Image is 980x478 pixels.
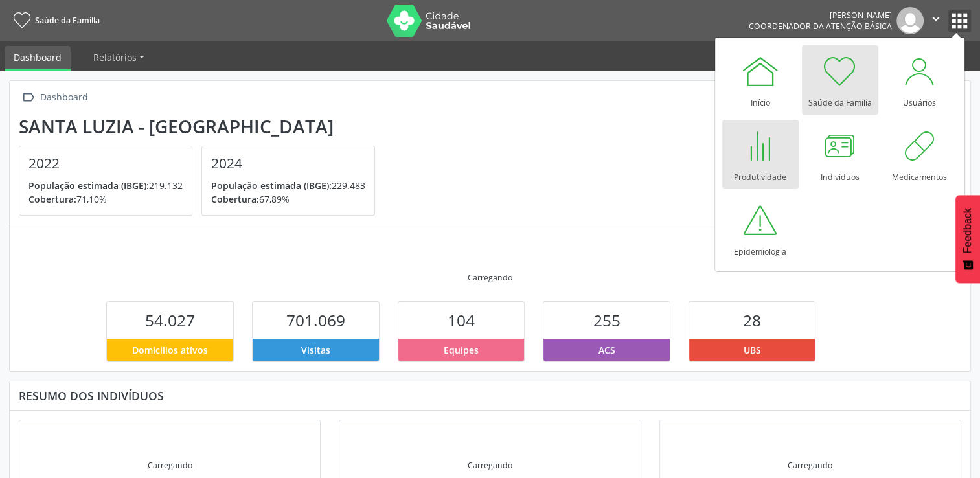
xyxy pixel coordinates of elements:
span: 28 [743,310,761,331]
a: Relatórios [84,46,154,69]
span: 255 [593,310,620,331]
span: 104 [448,310,475,331]
a: Produtividade [722,120,799,189]
div: Carregando [148,460,192,471]
a: Medicamentos [882,120,958,189]
a: Indivíduos [802,120,878,189]
span: Cobertura: [211,193,259,205]
h4: 2022 [28,155,183,172]
a: Saúde da Família [9,10,100,31]
h4: 2024 [211,155,365,172]
span: UBS [744,343,761,357]
a: Dashboard [5,46,71,71]
span: População estimada (IBGE): [211,179,332,192]
span: Feedback [962,208,974,253]
div: Santa Luzia - [GEOGRAPHIC_DATA] [19,116,384,137]
a: Epidemiologia [722,194,799,264]
i:  [19,88,38,107]
button:  [924,7,948,34]
button: Feedback - Mostrar pesquisa [955,195,980,283]
div: Resumo dos indivíduos [19,389,961,403]
div: Carregando [468,460,512,471]
span: População estimada (IBGE): [28,179,149,192]
div: Carregando [468,272,512,283]
div: Carregando [788,460,832,471]
span: 54.027 [145,310,195,331]
p: 219.132 [28,179,183,192]
button: apps [948,10,971,32]
span: ACS [598,343,615,357]
span: Cobertura: [28,193,76,205]
span: Saúde da Família [35,15,100,26]
i:  [929,12,943,26]
p: 71,10% [28,192,183,206]
a: Início [722,45,799,115]
div: Dashboard [38,88,90,107]
p: 67,89% [211,192,365,206]
p: 229.483 [211,179,365,192]
span: 701.069 [286,310,345,331]
a:  Dashboard [19,88,90,107]
div: [PERSON_NAME] [749,10,892,21]
span: Equipes [444,343,479,357]
span: Domicílios ativos [132,343,208,357]
span: Relatórios [93,51,137,63]
span: Coordenador da Atenção Básica [749,21,892,32]
a: Saúde da Família [802,45,878,115]
a: Usuários [882,45,958,115]
img: img [896,7,924,34]
span: Visitas [301,343,330,357]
